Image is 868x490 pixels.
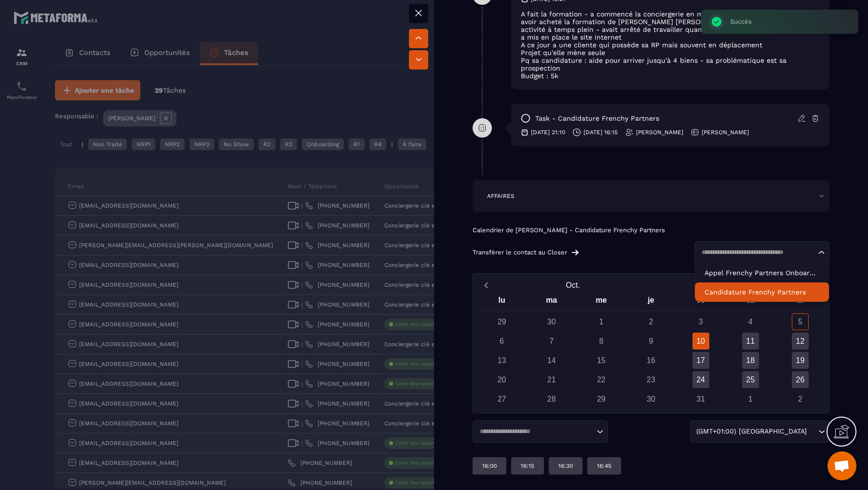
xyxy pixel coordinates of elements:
[792,333,809,350] div: 12
[792,352,809,369] div: 19
[827,451,856,480] div: Ouvrir le chat
[593,371,610,388] div: 22
[642,333,659,350] div: 9
[698,248,816,257] input: Search for option
[535,114,659,123] p: task - Candidature Frenchy Partners
[473,226,829,234] p: Calendrier de [PERSON_NAME] - Candidature Frenchy Partners
[692,371,709,388] div: 24
[694,426,809,437] span: (GMT+01:00) [GEOGRAPHIC_DATA]
[742,352,759,369] div: 18
[626,294,676,310] div: je
[792,371,809,388] div: 26
[543,391,560,407] div: 28
[742,391,759,407] div: 1
[651,277,807,294] button: Open years overlay
[543,313,560,330] div: 30
[676,294,726,310] div: ve
[792,391,809,407] div: 2
[493,333,510,350] div: 6
[792,313,809,330] div: 5
[521,41,820,49] p: A ce jour a une cliente qui possède sa RP mais souvent en déplacement
[593,333,610,350] div: 8
[476,427,594,436] input: Search for option
[642,352,659,369] div: 16
[692,391,709,407] div: 31
[705,287,819,297] p: Candidature Frenchy Partners
[692,333,709,350] div: 10
[636,128,683,136] p: [PERSON_NAME]
[482,462,497,470] p: 16:00
[493,313,510,330] div: 29
[742,333,759,350] div: 11
[593,391,610,407] div: 29
[692,352,709,369] div: 17
[473,420,608,443] div: Search for option
[477,294,825,407] div: Calendar wrapper
[495,277,651,294] button: Open months overlay
[742,371,759,388] div: 25
[543,352,560,369] div: 14
[583,128,618,136] p: [DATE] 16:15
[527,294,576,310] div: ma
[477,294,527,310] div: lu
[642,313,659,330] div: 2
[531,128,565,136] p: [DATE] 21:10
[521,49,820,56] p: Projet qu'elle mène seule
[493,352,510,369] div: 13
[521,72,820,80] p: Budget : 5k
[705,268,819,278] p: Appel Frenchy Partners Onboarding
[690,420,829,443] div: Search for option
[477,313,825,407] div: Calendar days
[558,462,573,470] p: 16:30
[593,313,610,330] div: 1
[543,333,560,350] div: 7
[742,313,759,330] div: 4
[694,241,829,264] div: Search for option
[493,371,510,388] div: 20
[473,249,567,256] p: Transférer le contact au Closer
[521,56,820,72] p: Pq sa candidature : aide pour arriver jusqu'à 4 biens - sa problématique est sa prospection
[543,371,560,388] div: 21
[702,128,749,136] p: [PERSON_NAME]
[809,426,816,437] input: Search for option
[642,371,659,388] div: 23
[597,462,611,470] p: 16:45
[487,192,515,200] p: AFFAIRES
[593,352,610,369] div: 15
[521,462,534,470] p: 16:15
[493,391,510,407] div: 27
[642,391,659,407] div: 30
[692,313,709,330] div: 3
[477,279,495,292] button: Previous month
[521,10,820,41] p: A fait la formation - a commencé la conciergerie en mai sur [GEOGRAPHIC_DATA] après avoir acheté ...
[576,294,626,310] div: me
